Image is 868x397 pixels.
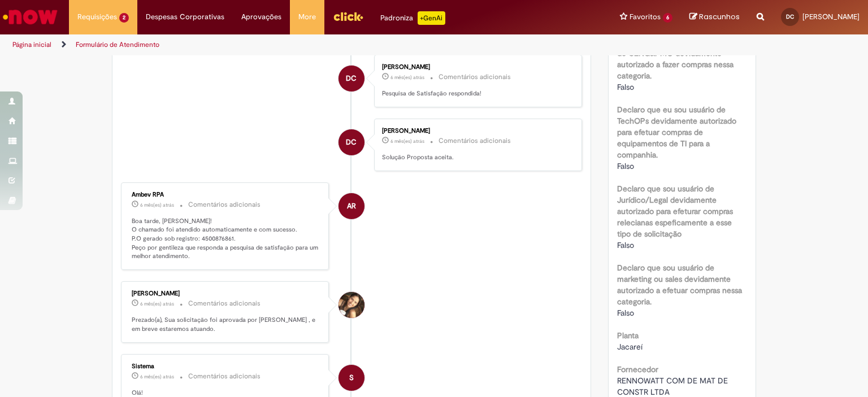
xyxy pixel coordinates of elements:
[630,11,661,23] span: Favoritos
[617,240,634,250] span: Falso
[617,263,742,307] b: Declaro que sou usuário de marketing ou sales devidamente autorizado a efetuar compras nessa cate...
[617,82,634,92] span: Falso
[617,330,639,341] b: Planta
[140,202,174,208] span: 6 mês(es) atrás
[188,200,261,210] small: Comentários adicionais
[132,316,320,333] p: Prezado(a), Sua solicitação foi aprovada por [PERSON_NAME] , e em breve estaremos atuando.
[1,6,59,28] img: ServiceNow
[132,191,320,198] div: Ambev RPA
[439,136,511,146] small: Comentários adicionais
[12,40,51,49] a: Página inicial
[119,13,129,23] span: 2
[382,89,570,98] p: Pesquisa de Satisfação respondida!
[802,12,860,21] span: [PERSON_NAME]
[338,129,364,155] div: Danilo Campos Cordeiro
[617,376,730,397] span: RENNOWATT COM DE MAT DE CONSTR LTDA
[663,13,672,23] span: 6
[382,64,570,71] div: [PERSON_NAME]
[786,13,794,20] span: DC
[132,217,320,261] p: Boa tarde, [PERSON_NAME]! O chamado foi atendido automaticamente e com sucesso. P.O gerado sob re...
[349,364,354,391] span: S
[338,292,364,318] div: Giovana Rodrigues Souza Costa
[382,128,570,134] div: [PERSON_NAME]
[689,12,740,23] a: Rascunhos
[617,342,643,352] span: Jacareí
[390,138,424,145] span: 6 mês(es) atrás
[76,40,159,49] a: Formulário de Atendimento
[699,11,740,22] span: Rascunhos
[390,74,424,81] span: 6 mês(es) atrás
[347,193,356,220] span: AR
[617,364,658,374] b: Fornecedor
[8,34,570,55] ul: Trilhas de página
[188,299,261,308] small: Comentários adicionais
[346,65,357,92] span: DC
[338,193,364,219] div: Ambev RPA
[77,11,117,23] span: Requisições
[132,363,320,370] div: Sistema
[241,11,281,23] span: Aprovações
[382,153,570,162] p: Solução Proposta aceita.
[333,8,363,25] img: click_logo_yellow_360x200.png
[346,129,357,156] span: DC
[140,373,174,380] span: 6 mês(es) atrás
[338,365,364,391] div: System
[132,290,320,297] div: [PERSON_NAME]
[338,66,364,91] div: Danilo Campos Cordeiro
[146,11,224,23] span: Despesas Corporativas
[188,372,261,381] small: Comentários adicionais
[617,104,736,160] b: Declaro que eu sou usuário de TechOPs devidamente autorizado para efetuar compras de equipamentos...
[140,300,174,307] span: 6 mês(es) atrás
[439,72,511,82] small: Comentários adicionais
[617,37,743,81] b: Declaro que sou usuário do ZEC ou do CENG&PMO devidamente autorizado a fazer compras nessa catego...
[380,11,445,25] div: Padroniza
[140,300,174,307] time: 03/03/2025 15:00:16
[390,138,424,145] time: 03/03/2025 15:46:14
[140,202,174,208] time: 03/03/2025 15:06:10
[617,161,634,171] span: Falso
[617,184,733,239] b: Declaro que sou usuário de Jurídico/Legal devidamente autorizado para efeturar compras relecianas...
[298,11,316,23] span: More
[140,373,174,380] time: 01/03/2025 08:24:02
[617,308,634,318] span: Falso
[418,11,445,25] p: +GenAi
